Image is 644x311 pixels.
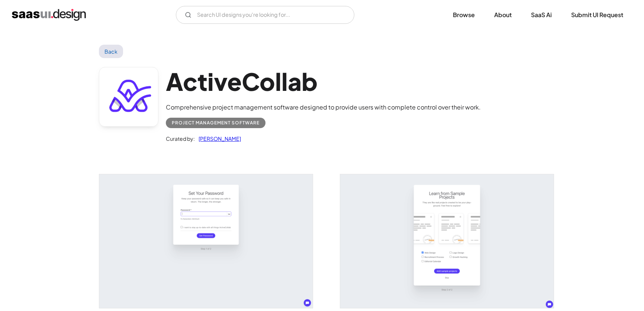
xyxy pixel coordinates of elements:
[176,6,354,24] input: Search UI designs you're looking for...
[99,174,313,308] img: 641ed132924c5c66e86c0add_Activecollab%20Welcome%20Screen.png
[340,174,554,308] img: 641ed1327fb7bf4d6d6ab906_Activecollab%20Sample%20Project%20Screen.png
[99,174,313,308] a: open lightbox
[12,9,86,21] a: home
[195,134,241,143] a: [PERSON_NAME]
[485,7,521,23] a: About
[166,134,195,143] div: Curated by:
[176,6,354,24] form: Email Form
[522,7,561,23] a: SaaS Ai
[99,45,123,58] a: Back
[172,118,260,127] div: Project Management Software
[340,174,554,308] a: open lightbox
[166,103,481,112] div: Comprehensive project management software designed to provide users with complete control over th...
[562,7,632,23] a: Submit UI Request
[444,7,484,23] a: Browse
[166,67,481,96] h1: ActiveCollab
